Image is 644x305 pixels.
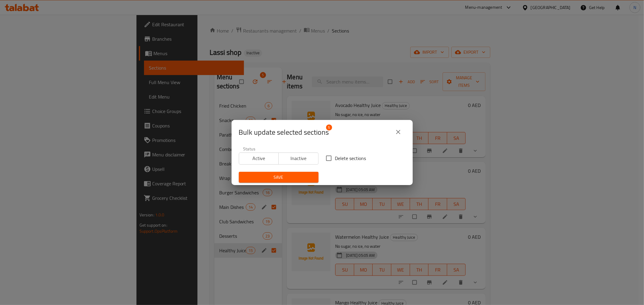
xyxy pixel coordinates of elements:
button: Save [239,172,319,183]
span: 5 [326,124,332,130]
button: close [391,125,405,139]
span: Delete sections [335,155,366,162]
span: Inactive [281,154,316,163]
button: Active [239,152,279,165]
span: Selected section count [239,127,329,137]
button: Inactive [278,152,319,165]
span: Active [242,154,277,163]
span: Save [244,174,314,181]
